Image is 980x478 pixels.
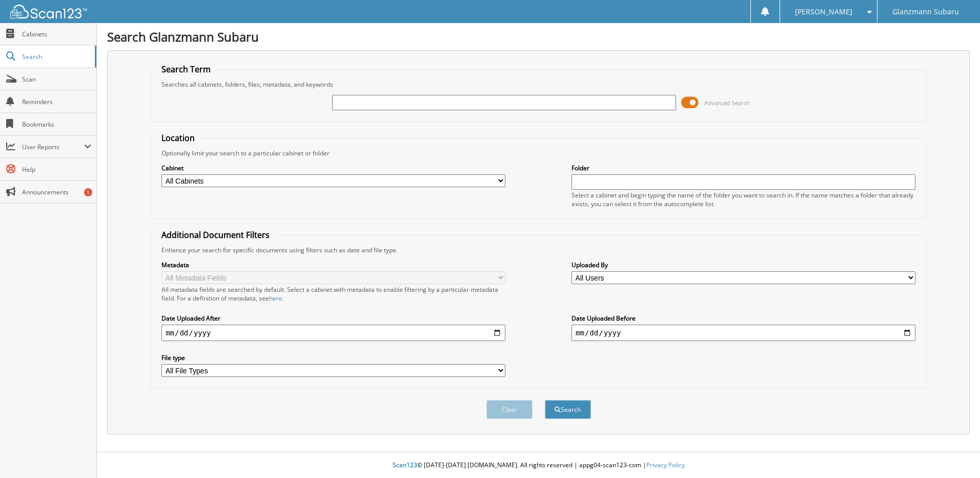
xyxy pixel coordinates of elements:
span: Search [22,52,90,61]
span: Glanzmann Subaru [892,9,959,15]
span: Cabinets [22,30,91,38]
a: Privacy Policy [646,461,685,469]
legend: Location [156,132,200,144]
legend: Search Term [156,64,216,75]
span: Announcements [22,188,91,196]
div: 1 [84,188,92,196]
div: Enhance your search for specific documents using filters such as date and file type. [156,246,921,254]
iframe: Chat Widget [929,429,980,478]
span: Bookmarks [22,120,91,129]
label: Folder [571,164,915,172]
div: Select a cabinet and begin typing the name of the folder you want to search in. If the name match... [571,191,915,208]
label: File type [161,353,505,362]
span: Scan123 [393,461,417,469]
label: Cabinet [161,164,505,172]
label: Date Uploaded Before [571,314,915,323]
span: [PERSON_NAME] [795,9,852,15]
div: Searches all cabinets, folders, files, metadata, and keywords [156,80,921,89]
div: All metadata fields are searched by default. Select a cabinet with metadata to enable filtering b... [161,285,505,303]
div: Optionally limit your search to a particular cabinet or folder [156,149,921,157]
button: Search [545,400,591,419]
label: Metadata [161,261,505,269]
input: start [161,325,505,341]
legend: Additional Document Filters [156,229,275,241]
span: Advanced Search [704,99,750,107]
input: end [571,325,915,341]
label: Uploaded By [571,261,915,269]
a: here [269,294,282,303]
div: © [DATE]-[DATE] [DOMAIN_NAME]. All rights reserved | appg04-scan123-com | [97,453,980,478]
button: Clear [486,400,533,419]
h1: Search Glanzmann Subaru [107,28,970,45]
label: Date Uploaded After [161,314,505,323]
span: Reminders [22,97,91,106]
img: scan123-logo-white.svg [10,5,87,18]
span: Scan [22,75,91,84]
span: Help [22,165,91,174]
span: User Reports [22,143,84,151]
